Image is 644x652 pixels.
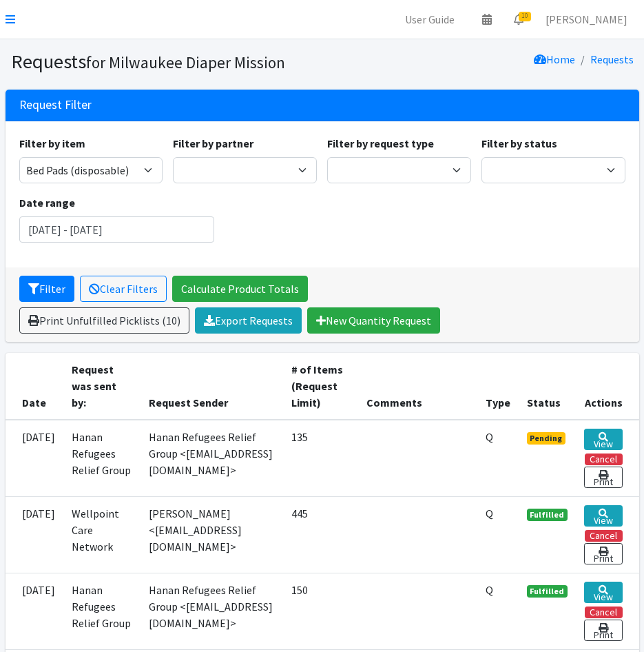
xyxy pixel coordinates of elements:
[19,216,214,243] input: January 1, 2011 - December 31, 2011
[141,353,283,420] th: Request Sender
[283,420,358,497] td: 135
[63,496,141,573] td: Wellpoint Care Network
[584,620,622,641] a: Print
[283,573,358,649] td: 150
[307,307,440,334] a: New Quantity Request
[519,353,577,420] th: Status
[19,135,85,152] label: Filter by item
[19,194,75,211] label: Date range
[527,585,568,598] span: Fulfilled
[585,530,623,542] button: Cancel
[477,353,519,420] th: Type
[585,454,623,465] button: Cancel
[576,353,638,420] th: Actions
[527,509,568,521] span: Fulfilled
[527,432,566,445] span: Pending
[86,52,285,72] small: for Milwaukee Diaper Mission
[195,307,302,334] a: Export Requests
[534,52,575,66] a: Home
[486,583,493,597] abbr: Quantity
[394,6,466,33] a: User Guide
[80,276,167,302] a: Clear Filters
[19,276,74,302] button: Filter
[172,276,308,302] a: Calculate Product Totals
[584,429,622,450] a: View
[584,467,622,488] a: Print
[519,12,531,21] span: 10
[481,135,557,152] label: Filter by status
[141,496,283,573] td: [PERSON_NAME] <[EMAIL_ADDRESS][DOMAIN_NAME]>
[584,582,622,603] a: View
[584,543,622,564] a: Print
[6,420,63,497] td: [DATE]
[11,50,318,74] h1: Requests
[63,573,141,649] td: Hanan Refugees Relief Group
[327,135,434,152] label: Filter by request type
[503,6,534,33] a: 10
[19,307,189,334] a: Print Unfulfilled Picklists (10)
[283,496,358,573] td: 445
[173,135,253,152] label: Filter by partner
[486,507,493,520] abbr: Quantity
[584,505,622,527] a: View
[19,98,92,112] h3: Request Filter
[6,496,63,573] td: [DATE]
[585,607,623,618] button: Cancel
[63,353,141,420] th: Request was sent by:
[590,52,634,66] a: Requests
[358,353,477,420] th: Comments
[141,420,283,497] td: Hanan Refugees Relief Group <[EMAIL_ADDRESS][DOMAIN_NAME]>
[534,6,638,33] a: [PERSON_NAME]
[63,420,141,497] td: Hanan Refugees Relief Group
[141,573,283,649] td: Hanan Refugees Relief Group <[EMAIL_ADDRESS][DOMAIN_NAME]>
[6,573,63,649] td: [DATE]
[283,353,358,420] th: # of Items (Request Limit)
[486,430,493,444] abbr: Quantity
[6,353,63,420] th: Date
